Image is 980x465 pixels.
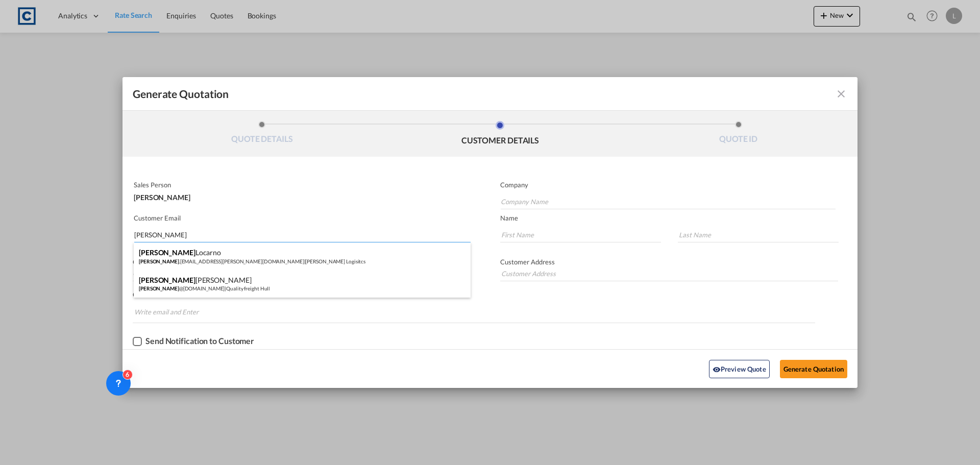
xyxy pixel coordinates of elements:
[143,121,381,149] li: QUOTE DETAILS
[133,87,229,101] span: Generate Quotation
[500,181,836,189] p: Company
[500,227,661,242] input: First Name
[134,214,471,222] p: Customer Email
[133,303,815,323] md-chips-wrap: Chips container. Enter the text area, then type text, and press enter to add a chip.
[145,336,254,346] div: Send Notification to Customer
[122,77,857,388] md-dialog: Generate QuotationQUOTE ...
[500,266,838,281] input: Customer Address
[134,304,211,320] input: Chips input.
[381,121,620,149] li: CUSTOMER DETAILS
[780,360,847,378] button: Generate Quotation
[835,88,847,100] md-icon: icon-close fg-AAA8AD cursor m-0
[500,214,857,222] p: Name
[678,227,839,242] input: Last Name
[500,258,555,266] span: Customer Address
[709,360,770,378] button: icon-eyePreview Quote
[134,227,471,242] input: Search by Customer Name/Email Id/Company
[133,336,254,347] md-checkbox: Checkbox No Ink
[713,365,721,374] md-icon: icon-eye
[619,121,857,149] li: QUOTE ID
[133,258,469,266] p: Contact
[133,290,815,299] p: CC Emails
[134,181,469,189] p: Sales Person
[501,194,836,209] input: Company Name
[133,266,469,281] input: Contact Number
[134,189,469,201] div: [PERSON_NAME]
